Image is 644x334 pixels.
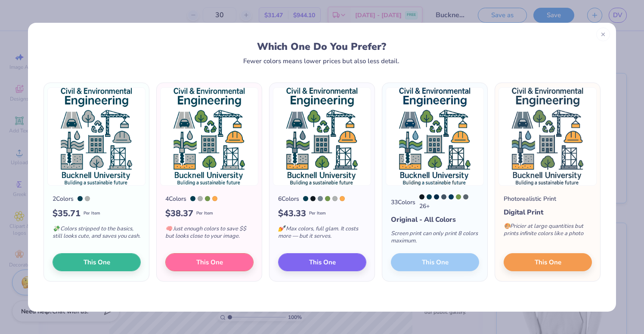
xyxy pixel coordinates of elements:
[449,194,454,199] div: 302 C
[310,196,316,201] div: Black 6 C
[535,257,561,267] span: This One
[504,253,592,271] button: This One
[205,196,210,201] div: 7490 C
[47,87,146,186] img: 2 color option
[53,225,59,233] span: 💸
[303,196,308,201] div: 3035 C
[85,196,90,201] div: 421 C
[52,41,592,52] div: Which One Do You Prefer?
[504,207,592,218] div: Digital Print
[340,196,345,201] div: 804 C
[196,257,223,267] span: This One
[165,207,193,220] span: $ 38.37
[391,214,479,225] div: Original - All Colors
[441,194,446,199] div: 7545 C
[165,220,254,248] div: Just enough colors to save $$ but looks close to your image.
[53,194,74,203] div: 2 Colors
[278,220,366,248] div: Max colors, full glam. It costs more — but it serves.
[386,87,484,186] img: 33 color option
[504,218,592,246] div: Pricier at large quantities but prints infinite colors like a photo
[165,194,186,203] div: 4 Colors
[198,196,203,201] div: 421 C
[427,194,432,199] div: 3035 C
[160,87,258,186] img: 4 color option
[77,196,83,201] div: 3035 C
[212,196,217,201] div: 804 C
[318,196,323,201] div: 7544 C
[419,194,424,199] div: Black 6 C
[53,220,141,248] div: Colors stripped to the basics, still looks cute, and saves you cash.
[190,196,195,201] div: 3035 C
[53,253,141,271] button: This One
[309,210,326,217] span: Per Item
[325,196,330,201] div: 7490 C
[278,207,306,220] span: $ 43.33
[504,222,511,230] span: 🎨
[463,194,468,199] div: 431 C
[419,194,479,211] div: 26 +
[196,210,213,217] span: Per Item
[456,194,461,199] div: 7490 C
[84,210,100,217] span: Per Item
[278,225,285,233] span: 💅
[278,194,299,203] div: 6 Colors
[332,196,337,201] div: 421 C
[498,87,597,186] img: Photorealistic preview
[391,225,479,253] div: Screen print can only print 8 colors maximum.
[309,257,336,267] span: This One
[84,257,110,267] span: This One
[165,253,254,271] button: This One
[53,207,80,220] span: $ 35.71
[273,87,371,186] img: 6 color option
[504,194,556,203] div: Photorealistic Print
[278,253,366,271] button: This One
[391,198,415,207] div: 33 Colors
[165,225,172,233] span: 🧠
[243,58,399,64] div: Fewer colors means lower prices but also less detail.
[434,194,439,199] div: 7463 C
